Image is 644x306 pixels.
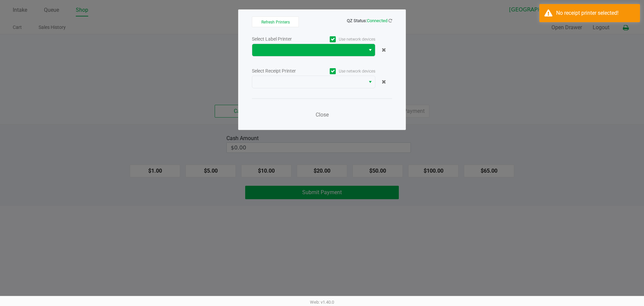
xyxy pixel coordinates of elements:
button: Select [365,76,375,88]
label: Use network devices [314,68,375,74]
div: Select Receipt Printer [252,68,314,75]
span: Close [316,112,329,118]
span: QZ Status: [347,18,392,23]
span: Connected [367,18,387,23]
span: Web: v1.40.0 [310,300,334,305]
span: Refresh Printers [261,20,290,25]
button: Refresh Printers [252,16,299,27]
button: Select [365,44,375,56]
label: Use network devices [314,36,375,42]
div: Select Label Printer [252,36,314,43]
button: Close [312,108,332,122]
div: No receipt printer selected! [556,9,635,17]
